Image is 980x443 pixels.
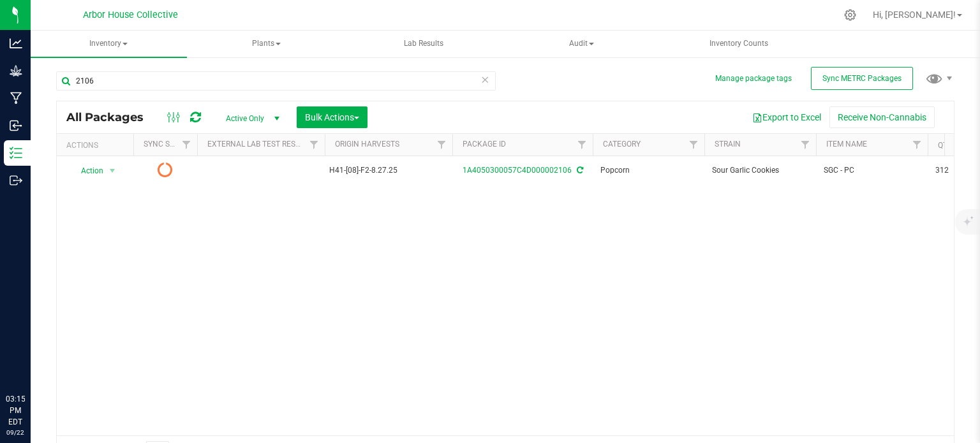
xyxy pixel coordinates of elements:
[176,134,197,156] a: Filter
[822,74,902,83] span: Sync METRC Packages
[10,64,22,77] inline-svg: Grow
[600,164,697,177] span: Popcorn
[304,134,325,156] a: Filter
[603,140,641,149] a: Category
[335,140,399,149] a: Origin Harvests
[829,106,935,128] button: Receive Non-Cannabis
[66,110,156,124] span: All Packages
[715,140,741,149] a: Strain
[66,141,128,150] div: Actions
[572,134,593,156] a: Filter
[189,31,344,57] span: Plants
[6,428,25,437] p: 09/22
[842,9,858,21] div: Manage settings
[661,31,817,57] a: Inventory Counts
[504,31,659,57] span: Audit
[10,147,22,159] inline-svg: Inventory
[795,134,816,156] a: Filter
[826,140,867,149] a: Item Name
[188,31,345,57] a: Plants
[715,73,792,84] button: Manage package tags
[56,71,496,91] input: Search Package ID, Item Name, SKU, Lot or Part Number...
[207,140,308,149] a: External Lab Test Result
[463,140,506,149] a: Package ID
[712,164,808,177] span: Sour Garlic Cookies
[144,140,193,149] a: Sync Status
[744,106,829,128] button: Export to Excel
[431,134,452,156] a: Filter
[683,134,704,156] a: Filter
[105,162,121,180] span: select
[329,164,449,177] div: Value 1: H41-[08]-F2-8.27.25
[387,38,461,49] span: Lab Results
[480,71,489,88] span: Clear
[463,166,572,175] a: 1A4050300057C4D000002106
[692,38,785,49] span: Inventory Counts
[346,31,502,57] a: Lab Results
[6,393,25,428] p: 03:15 PM EDT
[907,134,928,156] a: Filter
[824,164,920,177] span: SGC - PC
[305,112,359,122] span: Bulk Actions
[938,141,952,150] a: Qty
[10,92,22,105] inline-svg: Manufacturing
[10,119,22,132] inline-svg: Inbound
[503,31,660,57] a: Audit
[158,161,173,179] span: Pending Sync
[10,37,22,50] inline-svg: Analytics
[83,10,178,20] span: Arbor House Collective
[297,106,367,128] button: Bulk Actions
[13,341,51,379] iframe: Resource center
[811,67,913,90] button: Sync METRC Packages
[10,174,22,187] inline-svg: Outbound
[873,10,956,20] span: Hi, [PERSON_NAME]!
[70,162,104,180] span: Action
[575,166,583,175] span: Sync from Compliance System
[31,31,187,57] a: Inventory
